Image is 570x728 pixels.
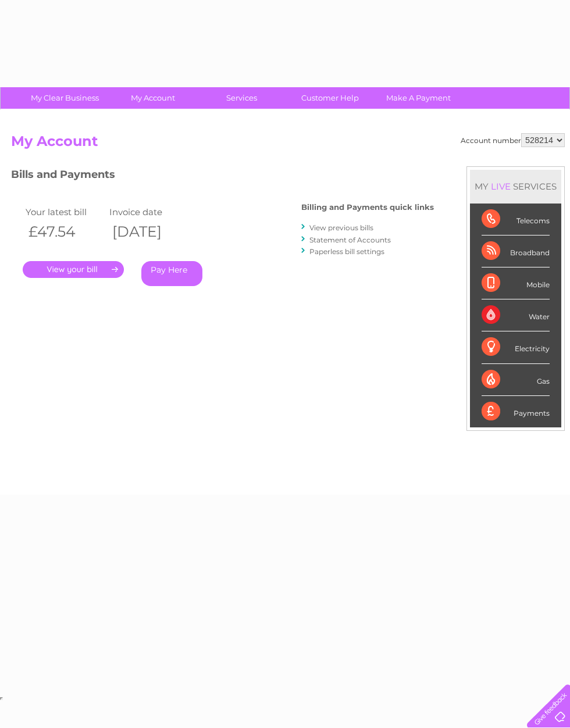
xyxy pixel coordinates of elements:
div: Water [482,299,550,331]
div: Gas [482,364,550,396]
a: Make A Payment [370,87,466,109]
a: My Clear Business [17,87,113,109]
a: Customer Help [282,87,378,109]
div: MY SERVICES [470,170,561,203]
a: . [23,261,124,278]
div: Account number [461,133,565,147]
div: Broadband [482,235,550,267]
td: Invoice date [106,204,190,220]
h2: My Account [11,133,565,155]
div: Mobile [482,267,550,299]
h4: Billing and Payments quick links [301,203,434,212]
th: [DATE] [106,220,190,244]
a: View previous bills [309,223,373,232]
h3: Bills and Payments [11,166,434,187]
a: Pay Here [141,261,202,286]
div: Telecoms [482,204,550,235]
td: Your latest bill [23,204,106,220]
div: Electricity [482,331,550,363]
a: Paperless bill settings [309,247,384,256]
a: My Account [105,87,201,109]
th: £47.54 [23,220,106,244]
div: LIVE [489,181,513,192]
a: Statement of Accounts [309,235,391,244]
div: Payments [482,396,550,427]
a: Services [194,87,290,109]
